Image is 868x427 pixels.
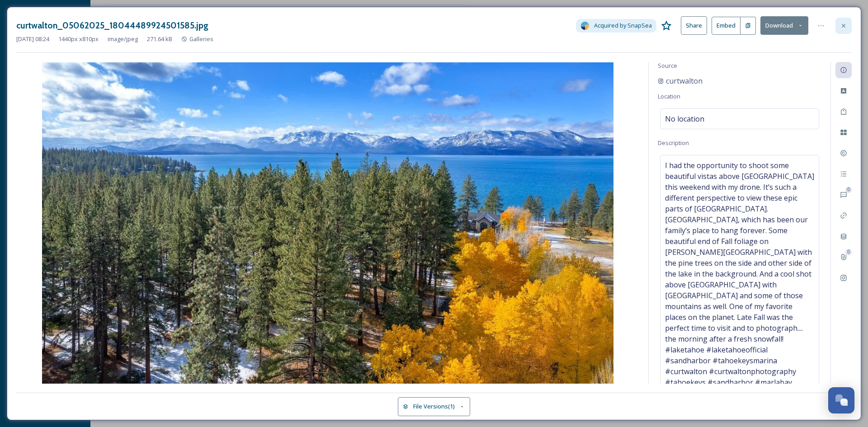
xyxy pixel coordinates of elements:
[58,35,99,43] span: 1440 px x 810 px
[580,21,590,30] img: snapsea-logo.png
[108,35,138,43] span: image/jpeg
[658,92,680,100] span: Location
[189,35,213,43] span: Galleries
[658,139,689,147] span: Description
[594,21,652,30] span: Acquired by SnapSea
[665,113,704,124] span: No location
[681,16,707,35] button: Share
[16,19,208,32] h3: curtwalton_05062025_18044489924501585.jpg
[845,187,852,193] div: 0
[712,17,741,35] button: Embed
[147,35,172,43] span: 271.64 kB
[666,75,703,86] span: curtwalton
[658,61,677,70] span: Source
[398,397,470,416] button: File Versions(1)
[658,75,703,86] a: curtwalton
[760,16,808,35] button: Download
[845,249,852,255] div: 0
[16,62,639,384] img: 2a4dd3f3-b4e1-ddf3-4f44-72f51dbf1dd9.jpg
[16,35,49,43] span: [DATE] 08:24
[665,160,814,399] span: I had the opportunity to shoot some beautiful vistas above [GEOGRAPHIC_DATA] this weekend with my...
[828,387,854,413] button: Open Chat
